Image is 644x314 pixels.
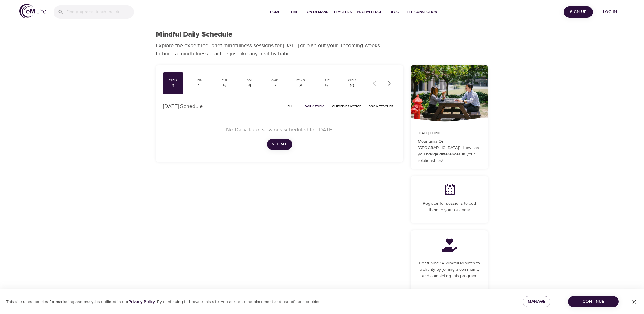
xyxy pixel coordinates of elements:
[287,9,302,15] span: Live
[163,102,203,110] p: [DATE] Schedule
[598,8,622,16] span: Log in
[319,82,334,89] div: 9
[366,102,396,111] button: Ask a Teacher
[293,82,308,89] div: 8
[170,126,389,134] p: No Daily Topic sessions scheduled for [DATE]
[369,103,394,109] span: Ask a Teacher
[566,8,590,16] span: Sign Up
[568,296,619,307] button: Continue
[418,201,481,213] p: Register for sessions to add them to your calendar
[156,30,232,39] h1: Mindful Daily Schedule
[332,103,361,109] span: Guided Practice
[242,82,257,89] div: 6
[357,9,382,15] span: 1% Challenge
[128,299,155,305] a: Privacy Policy
[272,141,287,148] span: See All
[305,103,325,109] span: Daily Topic
[330,102,364,111] button: Guided Practice
[166,77,181,82] div: Wed
[302,102,327,111] button: Daily Topic
[268,82,283,89] div: 7
[280,102,300,111] button: All
[564,6,593,18] button: Sign Up
[573,298,614,305] span: Continue
[523,296,550,307] button: Manage
[267,139,292,150] button: See All
[434,287,465,298] a: Learn More
[319,77,334,82] div: Tue
[307,9,329,15] span: On-Demand
[334,9,352,15] span: Teachers
[268,77,283,82] div: Sun
[242,77,257,82] div: Sat
[344,82,359,89] div: 10
[268,9,282,15] span: Home
[191,82,206,89] div: 4
[418,260,481,279] p: Contribute 14 Mindful Minutes to a charity by joining a community and completing this program.
[418,131,481,136] p: [DATE] Topic
[217,82,232,89] div: 5
[387,9,402,15] span: Blog
[283,103,297,109] span: All
[191,77,206,82] div: Thu
[418,138,481,164] p: Mountains Or [GEOGRAPHIC_DATA]?: How can you bridge differences in your relationships?
[19,4,46,18] img: logo
[293,77,308,82] div: Mon
[166,82,181,89] div: 3
[66,5,134,19] input: Find programs, teachers, etc...
[595,6,625,18] button: Log in
[407,9,437,15] span: The Connection
[528,298,545,305] span: Manage
[156,41,384,58] p: Explore the expert-led, brief mindfulness sessions for [DATE] or plan out your upcoming weeks to ...
[217,77,232,82] div: Fri
[344,77,359,82] div: Wed
[436,288,463,296] span: Learn More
